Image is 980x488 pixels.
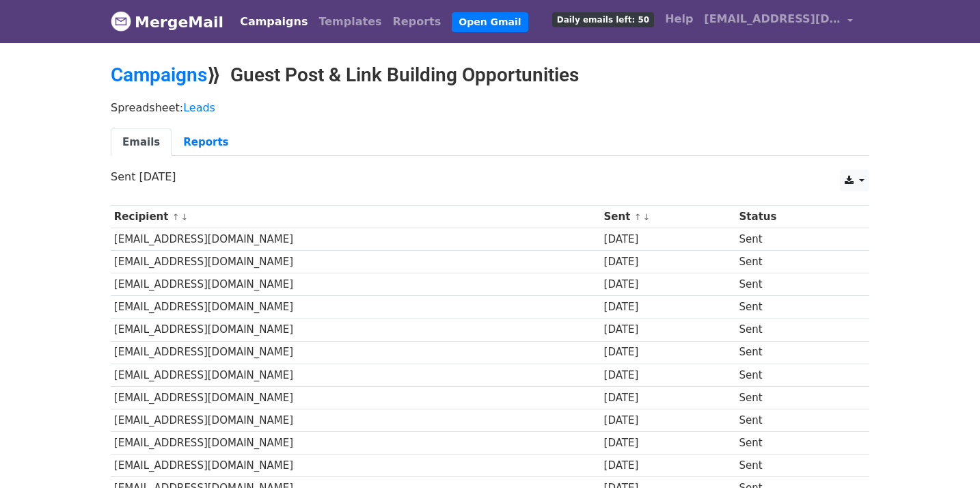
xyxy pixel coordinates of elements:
a: ↑ [634,212,642,222]
span: Daily emails left: 50 [552,12,654,27]
td: Sent [736,432,852,455]
a: ↓ [180,212,188,222]
img: MergeMail logo [111,11,131,31]
td: [EMAIL_ADDRESS][DOMAIN_NAME] [111,409,601,431]
div: [DATE] [604,277,733,293]
td: [EMAIL_ADDRESS][DOMAIN_NAME] [111,273,601,296]
div: [DATE] [604,458,733,474]
a: ↓ [642,212,650,222]
a: Leads [183,101,215,114]
td: Sent [736,318,852,341]
td: Sent [736,364,852,386]
a: Emails [111,128,172,157]
a: [EMAIL_ADDRESS][DOMAIN_NAME] [698,5,858,38]
td: Sent [736,228,852,251]
td: [EMAIL_ADDRESS][DOMAIN_NAME] [111,341,601,364]
div: [DATE] [604,390,733,406]
h2: ⟫ Guest Post & Link Building Opportunities [111,64,869,87]
td: [EMAIL_ADDRESS][DOMAIN_NAME] [111,455,601,477]
div: [DATE] [604,435,733,451]
div: [DATE] [604,368,733,383]
th: Status [736,206,852,228]
a: Templates [313,8,387,36]
td: Sent [736,409,852,431]
a: Help [659,5,698,33]
a: Reports [387,8,447,36]
div: [DATE] [604,344,733,360]
td: [EMAIL_ADDRESS][DOMAIN_NAME] [111,364,601,386]
td: Sent [736,341,852,364]
div: [DATE] [604,299,733,315]
div: [DATE] [604,254,733,270]
div: [DATE] [604,322,733,338]
div: [DATE] [604,413,733,429]
a: Reports [172,128,240,157]
td: [EMAIL_ADDRESS][DOMAIN_NAME] [111,296,601,318]
a: Campaigns [111,64,207,86]
a: Campaigns [234,8,313,36]
a: ↑ [172,212,180,222]
td: Sent [736,455,852,477]
td: [EMAIL_ADDRESS][DOMAIN_NAME] [111,251,601,273]
a: Open Gmail [452,12,528,32]
td: Sent [736,273,852,296]
th: Recipient [111,206,601,228]
td: Sent [736,296,852,318]
a: MergeMail [111,8,223,36]
span: [EMAIL_ADDRESS][DOMAIN_NAME] [704,11,841,27]
p: Sent [DATE] [111,170,869,184]
td: [EMAIL_ADDRESS][DOMAIN_NAME] [111,228,601,251]
td: Sent [736,386,852,409]
th: Sent [601,206,736,228]
p: Spreadsheet: [111,100,869,115]
div: [DATE] [604,232,733,247]
td: Sent [736,251,852,273]
a: Daily emails left: 50 [547,5,659,33]
td: [EMAIL_ADDRESS][DOMAIN_NAME] [111,318,601,341]
td: [EMAIL_ADDRESS][DOMAIN_NAME] [111,386,601,409]
td: [EMAIL_ADDRESS][DOMAIN_NAME] [111,432,601,455]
